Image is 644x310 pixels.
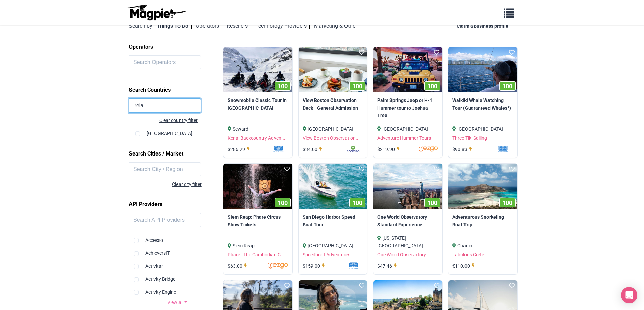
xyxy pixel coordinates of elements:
[427,83,437,90] span: 100
[452,96,513,112] a: Waikiki Whale Watching Tour (Guaranteed Whales*)
[377,125,438,133] div: [GEOGRAPHIC_DATA]
[129,22,154,30] div: Search by:
[373,47,442,93] img: Palm Springs Jeep or H-1 Hummer tour to Joshua Tree image
[303,135,360,141] a: View Boston Observation...
[448,47,517,93] img: Waikiki Whale Watching Tour (Guaranteed Whales*) image
[373,47,442,93] a: 100
[196,23,222,29] a: Operators
[303,96,363,112] a: View Boston Observation Deck - General Admission
[134,283,220,296] div: Activity Engine
[452,146,474,153] div: $90.83
[228,213,288,228] a: Siem Reap: Phare Circus Show Tickets
[223,164,292,209] img: Siem Reap: Phare Circus Show Tickets image
[228,96,288,112] a: Snowmobile Classic Tour in [GEOGRAPHIC_DATA]
[452,262,477,270] div: €110.00
[314,23,357,29] a: Marketing & Other
[278,199,288,206] span: 100
[129,299,225,306] a: View all
[621,287,637,303] div: Open Intercom Messenger
[228,242,288,249] div: Siem Reap
[448,164,517,209] img: Adventurous Snorkeling Boat Trip image
[377,262,399,270] div: $47.46
[252,146,288,152] img: mf1jrhtrrkrdcsvakxwt.svg
[228,135,285,141] a: Kenai Backcountry Adven...
[129,98,201,113] input: Search Country
[452,213,513,228] a: Adventurous Snorkeling Boat Trip
[129,199,225,210] h2: API Providers
[303,125,363,133] div: [GEOGRAPHIC_DATA]
[129,148,225,160] h2: Search Cities / Market
[303,242,363,249] div: [GEOGRAPHIC_DATA]
[352,199,362,206] span: 100
[299,47,367,93] a: 100
[377,213,438,228] a: One World Observatory - Standard Experience
[228,125,288,133] div: Seward
[452,252,484,257] a: Fabulous Crete
[126,4,187,21] img: logo-ab69f6fb50320c5b225c76a69d11143b.png
[326,146,363,152] img: rfmmbjnnyrazl4oou2zc.svg
[452,135,487,141] a: Three Tiki Sailing
[134,244,220,257] div: AchieversIT
[373,164,442,209] a: 100
[134,257,220,270] div: Activitar
[129,162,201,176] input: Search City / Region
[134,270,220,283] div: Activity Bridge
[159,117,225,124] div: Clear country filter
[457,23,511,29] a: Claim a business profile
[377,252,426,257] a: One World Observatory
[303,252,350,257] a: Speedboat Adventures
[377,96,438,119] a: Palm Springs Jeep or H-1 Hummer tour to Joshua Tree
[476,146,513,152] img: mf1jrhtrrkrdcsvakxwt.svg
[129,41,225,53] h2: Operators
[228,252,285,257] a: Phare - The Cambodian C...
[303,262,327,270] div: $159.00
[377,146,402,153] div: $219.90
[502,83,512,90] span: 100
[228,146,252,153] div: $286.29
[228,262,249,270] div: $63.00
[129,84,225,96] h2: Search Countries
[377,135,431,141] a: Adventure Hummer Tours
[352,83,362,90] span: 100
[452,242,513,249] div: Chania
[223,164,292,209] a: 100
[377,234,438,250] div: [US_STATE][GEOGRAPHIC_DATA]
[157,23,192,29] a: Things To Do
[299,47,367,93] img: View Boston Observation Deck - General Admission image
[223,47,292,93] a: 100
[299,164,367,209] img: San Diego Harbor Speed Boat Tour image
[129,55,201,69] input: Search Operators
[278,83,288,90] span: 100
[448,164,517,209] a: 100
[448,47,517,93] a: 100
[402,146,438,152] img: jnlrevnfoudwrkxojroq.svg
[303,146,324,153] div: $34.00
[129,180,202,188] div: Clear city filter
[251,262,288,269] img: jnlrevnfoudwrkxojroq.svg
[452,125,513,133] div: [GEOGRAPHIC_DATA]
[255,23,310,29] a: Technology Providers
[427,199,437,206] span: 100
[134,231,220,244] div: Accesso
[226,23,251,29] a: Resellers
[502,199,512,206] span: 100
[303,213,363,228] a: San Diego Harbor Speed Boat Tour
[223,47,292,93] img: Snowmobile Classic Tour in Kenai Fjords National Park image
[373,164,442,209] img: One World Observatory - Standard Experience image
[135,124,220,137] div: [GEOGRAPHIC_DATA]
[327,262,363,269] img: mf1jrhtrrkrdcsvakxwt.svg
[299,164,367,209] a: 100
[129,213,201,227] input: Search API Providers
